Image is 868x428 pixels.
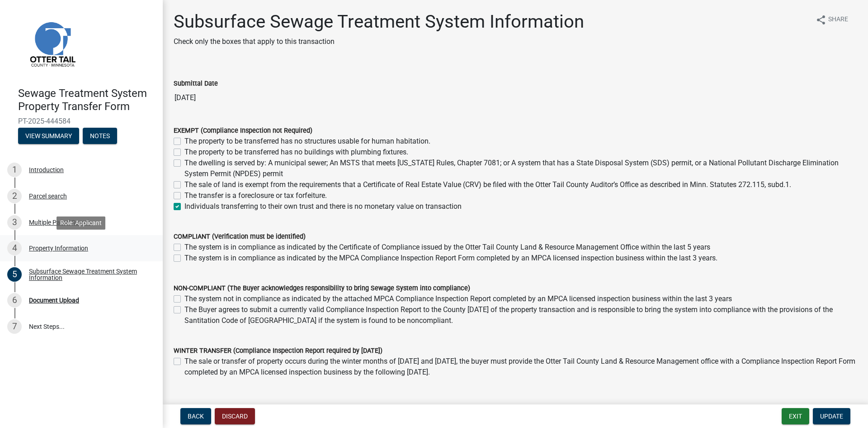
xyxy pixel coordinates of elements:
[7,241,22,255] div: 4
[18,133,79,140] wm-modal-confirm: Summary
[184,242,710,253] label: The system is in compliance as indicated by the Certificate of Compliance issued by the Otter Tai...
[808,11,855,29] button: shareShare
[7,163,22,177] div: 1
[174,36,584,47] p: Check only the boxes that apply to this transaction
[7,267,22,282] div: 5
[29,167,64,173] div: Introduction
[174,348,382,354] label: WINTER TRANSFER (Compliance Inspection Report required by [DATE])
[29,245,88,251] div: Property Information
[174,128,312,134] label: EXEMPT (Compliance Inspection not Required)
[184,293,732,304] label: The system not in compliance as indicated by the attached MPCA Compliance Inspection Report compl...
[782,408,809,424] button: Exit
[184,136,430,147] label: The property to be transferred has no structures usable for human habitation.
[57,216,105,230] div: Role: Applicant
[174,234,306,240] label: COMPLIANT (Verification must be identified)
[174,11,584,33] h1: Subsurface Sewage Treatment System Information
[29,219,91,226] div: Multiple Parcel Search
[813,408,850,424] button: Update
[7,215,22,230] div: 3
[184,253,717,264] label: The system is in compliance as indicated by the MPCA Compliance Inspection Report Form completed ...
[18,10,86,77] img: Otter Tail County, Minnesota
[29,268,148,281] div: Subsurface Sewage Treatment System Information
[184,179,791,190] label: The sale of land is exempt from the requirements that a Certificate of Real Estate Value (CRV) be...
[18,87,156,113] h4: Sewage Treatment System Property Transfer Form
[180,408,211,424] button: Back
[184,356,857,378] label: The sale or transfer of property occurs during the winter months of [DATE] and [DATE], the buyer ...
[820,413,843,420] span: Update
[83,133,117,140] wm-modal-confirm: Notes
[174,285,470,292] label: NON-COMPLIANT (The Buyer acknowledges responsibility to bring Sewage System into compliance)
[7,293,22,308] div: 6
[18,128,79,144] button: View Summary
[215,408,255,424] button: Discard
[188,413,204,420] span: Back
[174,81,218,87] label: Submittal Date
[83,128,117,144] button: Notes
[184,190,327,201] label: The transfer is a foreclosure or tax forfeiture.
[18,117,145,125] span: PT-2025-444584
[29,193,67,199] div: Parcel search
[184,304,857,326] label: The Buyer agrees to submit a currently valid Compliance Inspection Report to the County [DATE] of...
[828,14,848,25] span: Share
[7,319,22,334] div: 7
[184,147,408,158] label: The property to be transferred has no buildings with plumbing fixtures.
[184,201,462,212] label: Individuals transferring to their own trust and there is no monetary value on transaction
[29,297,79,303] div: Document Upload
[816,14,826,25] i: share
[184,158,857,179] label: The dwelling is served by: A municipal sewer; An MSTS that meets [US_STATE] Rules, Chapter 7081; ...
[7,189,22,203] div: 2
